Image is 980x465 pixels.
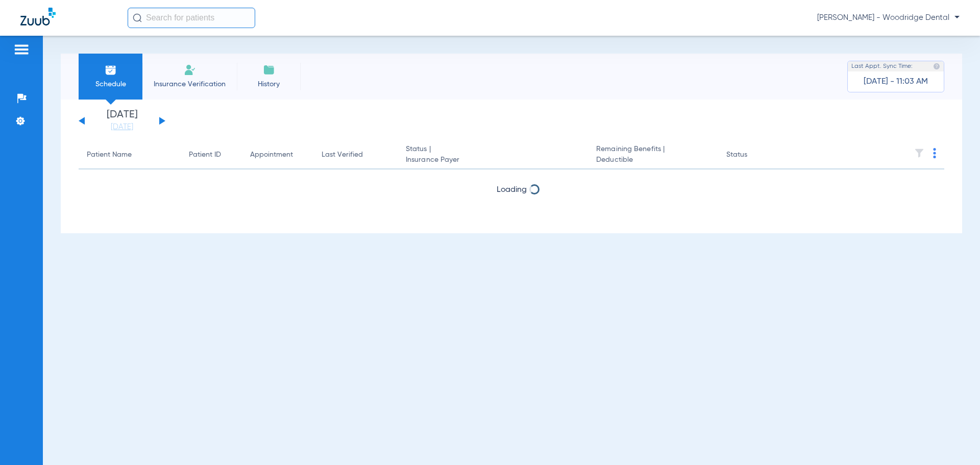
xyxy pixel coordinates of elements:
[497,186,527,194] span: Loading
[914,148,924,158] img: filter.svg
[933,148,936,158] img: group-dot-blue.svg
[91,122,153,132] a: [DATE]
[184,64,196,76] img: Manual Insurance Verification
[87,150,173,160] div: Patient Name
[105,64,117,76] img: Schedule
[933,63,940,70] img: last sync help info
[86,79,135,89] span: Schedule
[20,8,56,26] img: Zuub Logo
[588,141,718,169] th: Remaining Benefits |
[406,155,580,165] span: Insurance Payer
[250,150,305,160] div: Appointment
[398,141,588,169] th: Status |
[322,150,389,160] div: Last Verified
[263,64,275,76] img: History
[189,150,221,160] div: Patient ID
[189,150,234,160] div: Patient ID
[817,13,960,23] span: [PERSON_NAME] - Woodridge Dental
[244,79,293,89] span: History
[250,150,293,160] div: Appointment
[718,141,787,169] th: Status
[133,13,142,22] img: Search Icon
[150,79,229,89] span: Insurance Verification
[322,150,363,160] div: Last Verified
[128,8,255,28] input: Search for patients
[13,43,30,56] img: hamburger-icon
[87,150,132,160] div: Patient Name
[596,155,709,165] span: Deductible
[91,110,153,132] li: [DATE]
[864,77,928,87] span: [DATE] - 11:03 AM
[851,61,913,71] span: Last Appt. Sync Time:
